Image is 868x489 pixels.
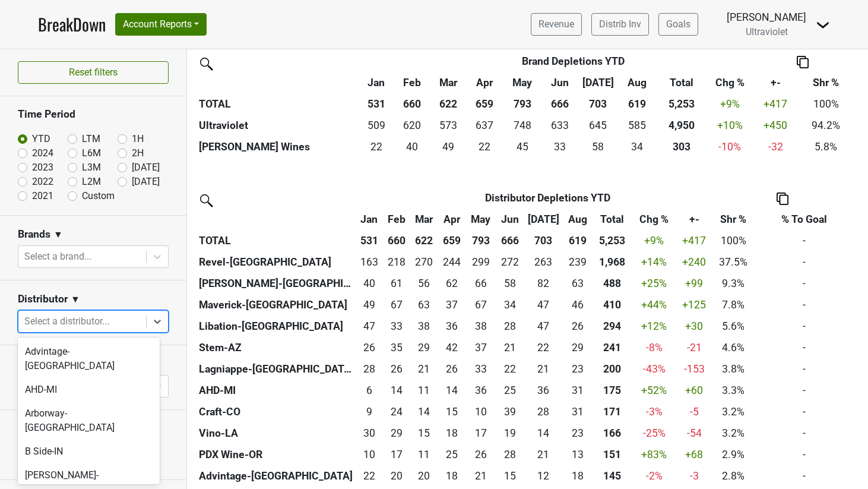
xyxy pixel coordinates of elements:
[32,160,53,175] label: 2023
[383,251,410,273] td: 217.667
[132,146,144,160] label: 2H
[496,230,524,251] th: 666
[132,160,160,175] label: [DATE]
[438,209,465,230] th: Apr: activate to sort column ascending
[196,401,356,422] th: Craft-CO
[115,13,207,36] button: Account Reports
[581,118,616,133] div: 645
[542,72,578,93] th: Jun: activate to sort column ascending
[502,72,542,93] th: May: activate to sort column ascending
[383,187,712,209] th: Distributor Depletions YTD
[468,340,493,355] div: 37
[468,361,493,377] div: 33
[632,251,676,273] td: +14 %
[595,361,629,377] div: 200
[359,276,380,291] div: 40
[712,316,755,337] td: 5.6%
[410,230,438,251] th: 622
[438,294,465,316] td: 37
[132,132,144,146] label: 1H
[595,297,629,313] div: 410
[499,361,521,377] div: 22
[619,115,656,136] td: 584.936
[632,358,676,380] td: -43 %
[777,193,788,205] img: Copy to clipboard
[410,337,438,358] td: 29
[18,61,169,84] button: Reset filters
[383,230,410,251] th: 660
[53,228,63,242] span: ▼
[755,209,853,230] th: % To Goal: activate to sort column ascending
[359,254,380,270] div: 163
[632,337,676,358] td: -8 %
[619,93,656,115] th: 619
[38,12,106,37] a: BreakDown
[196,316,356,337] th: Libation-[GEOGRAPHIC_DATA]
[465,380,496,401] td: 36.252
[359,93,394,115] th: 531
[196,209,356,230] th: &nbsp;: activate to sort column ascending
[18,293,68,305] h3: Distributor
[746,26,788,37] span: Ultraviolet
[542,93,578,115] th: 666
[441,318,462,334] div: 36
[505,118,540,133] div: 748
[410,294,438,316] td: 62.916
[679,254,709,270] div: +240
[413,318,435,334] div: 38
[438,380,465,401] td: 14.499
[563,294,593,316] td: 45.916
[581,139,616,154] div: 58
[591,13,649,36] a: Distrib Inv
[438,273,465,294] td: 62.165
[799,72,853,93] th: Shr %: activate to sort column ascending
[523,316,563,337] td: 46.666
[712,294,755,316] td: 7.8%
[196,294,356,316] th: Maverick-[GEOGRAPHIC_DATA]
[413,383,435,398] div: 11
[413,297,435,313] div: 63
[752,72,799,93] th: +-: activate to sort column ascending
[502,93,542,115] th: 793
[679,297,709,313] div: +125
[383,380,410,401] td: 14.416
[441,276,462,291] div: 62
[386,318,407,334] div: 33
[394,136,430,157] td: 39.584
[595,254,629,270] div: 1,968
[523,251,563,273] td: 263
[383,294,410,316] td: 67.333
[526,340,560,355] div: 22
[655,136,707,157] th: 303.327
[429,93,467,115] th: 622
[441,297,462,313] div: 37
[356,230,383,251] th: 531
[362,118,391,133] div: 509
[465,358,496,380] td: 32.667
[593,316,632,337] th: 293.912
[468,297,493,313] div: 67
[531,13,582,36] a: Revenue
[496,273,524,294] td: 58.004
[467,115,502,136] td: 636.657
[593,380,632,401] th: 174.751
[496,316,524,337] td: 28.25
[799,93,853,115] td: 100%
[566,383,590,398] div: 31
[712,358,755,380] td: 3.8%
[438,251,465,273] td: 244.082
[196,358,356,380] th: Lagniappe-[GEOGRAPHIC_DATA]
[708,72,753,93] th: Chg %: activate to sort column ascending
[359,136,394,157] td: 22.334
[429,72,467,93] th: Mar: activate to sort column ascending
[566,361,590,377] div: 23
[394,93,430,115] th: 660
[658,118,704,133] div: 4,950
[632,380,676,401] td: +52 %
[526,254,560,270] div: 263
[619,72,656,93] th: Aug: activate to sort column ascending
[196,230,356,251] th: TOTAL
[196,93,359,115] th: TOTAL
[797,56,809,68] img: Copy to clipboard
[359,115,394,136] td: 508.672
